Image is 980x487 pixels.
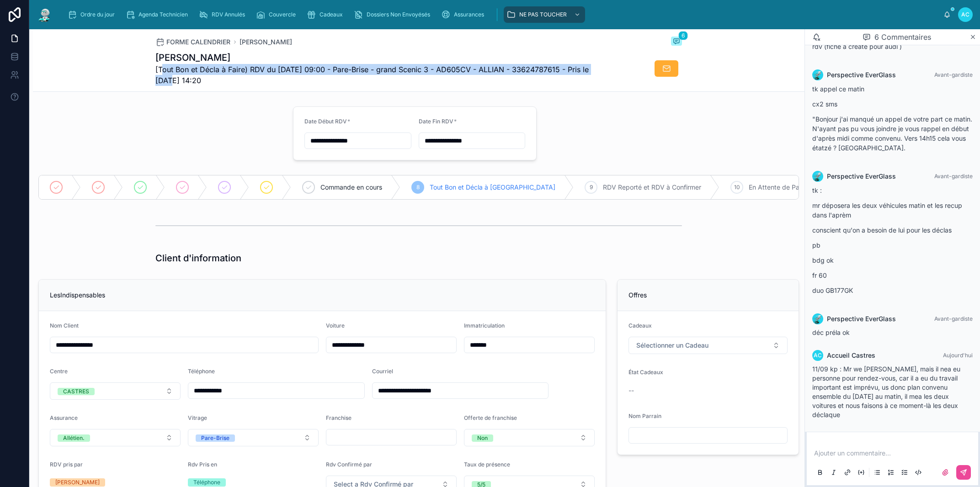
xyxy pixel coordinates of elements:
[240,37,292,47] a: [PERSON_NAME]
[201,434,229,442] div: Pare-Brise
[372,368,393,375] span: Courriel
[438,6,490,23] a: Assurances
[155,37,230,47] a: FORME CALENDRIER
[628,322,652,329] span: Cadeaux
[50,429,181,446] button: Bouton de sélection
[155,252,241,265] h1: Client d'information
[590,184,593,191] span: 9
[193,478,220,487] div: Téléphone
[80,11,115,18] span: Ordre du jour
[464,429,595,446] button: Bouton de sélection
[65,6,121,23] a: Ordre du jour
[212,11,245,18] span: RDV Annulés
[812,240,973,250] p: pb
[628,413,661,419] span: Nom Parrain
[827,351,875,360] span: Accueil Castres
[416,184,420,191] span: 8
[814,352,822,359] span: AC
[454,11,484,18] span: Assurances
[188,414,207,421] span: Vitrage
[734,184,740,191] span: 10
[636,341,708,350] span: Sélectionner un Cadeau
[934,71,973,78] span: Avant-gardiste
[50,291,595,300] div: Les
[934,315,973,322] span: Avant-gardiste
[326,461,372,468] span: Rdv Confirmé par
[812,201,973,220] p: mr déposera les deux véhicules matin et les recup dans l'aprèm
[63,388,89,395] div: CASTRES
[50,461,83,468] span: RDV pris par
[812,328,850,336] span: déc préla ok
[50,382,181,400] button: Bouton de sélection
[603,183,701,192] span: RDV Reporté et RDV à Confirmer
[367,11,430,18] span: Dossiers Non Envoyésés
[253,6,302,23] a: Couvercle
[188,429,319,446] button: Bouton de sélection
[351,6,437,23] a: Dossiers Non Envoyésés
[628,291,647,299] span: Offres
[155,64,613,86] span: [Tout Bon et Décla à Faire) RDV du [DATE] 09:00 - Pare-Brise - grand Scenic 3 - AD605CV - ALLIAN ...
[628,369,663,376] span: État Cadeaux
[961,11,969,18] span: AC
[812,255,973,265] p: bdg ok
[37,7,53,22] img: Logo de l'application
[464,322,505,329] span: Immatriculation
[188,461,217,468] span: Rdv Pris en
[269,11,296,18] span: Couvercle
[138,11,188,18] span: Agenda Technicien
[304,118,347,125] span: Date Début RDV
[304,6,349,23] a: Cadeaux
[50,414,78,421] span: Assurance
[827,70,896,79] span: Perspective EverGlass
[430,183,555,192] span: Tout Bon et Décla à [GEOGRAPHIC_DATA]
[320,11,343,18] span: Cadeaux
[874,32,931,42] span: 6 Commentaires
[477,434,488,442] div: Non
[155,51,613,64] h1: [PERSON_NAME]
[749,183,820,192] span: En Attente de Paiement
[55,478,100,487] div: [PERSON_NAME]
[812,365,960,418] span: 11/09 kp : Mr we [PERSON_NAME], mais il nea eu personne pour rendez-vous, car il a eu du travail ...
[504,6,585,23] a: NE PAS TOUCHER
[812,225,973,235] p: conscient qu'on a besoin de lui pour les déclas
[827,172,896,181] span: Perspective EverGlass
[188,368,215,375] span: Téléphone
[419,118,453,125] span: Date Fin RDV
[50,322,79,329] span: Nom Client
[63,434,85,442] div: Allétien.
[943,352,973,359] span: Aujourd'hui
[326,414,352,421] span: Franchise
[812,84,973,94] p: tk appel ce matin
[628,337,788,354] button: Bouton de sélection
[812,185,973,195] p: tk :
[827,314,896,323] span: Perspective EverGlass
[812,114,973,153] p: "Bonjour j'ai manqué un appel de votre part ce matin. N'ayant pas pu vous joindre je vous rappel ...
[166,37,230,47] span: FORME CALENDRIER
[671,37,682,48] button: 6
[812,99,973,109] p: cx2 sms
[123,6,194,23] a: Agenda Technicien
[812,270,973,280] p: fr 60
[812,286,973,295] p: duo GB177GK
[464,414,517,421] span: Offerte de franchise
[196,6,251,23] a: RDV Annulés
[60,291,105,299] span: Indispensables
[628,386,634,395] span: --
[519,11,567,18] span: NE PAS TOUCHER
[320,183,382,192] span: Commande en cours
[678,31,688,40] span: 6
[934,173,973,180] span: Avant-gardiste
[464,461,510,468] span: Taux de présence
[50,368,68,375] span: Centre
[60,5,943,25] div: contenu glissant
[326,322,345,329] span: Voiture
